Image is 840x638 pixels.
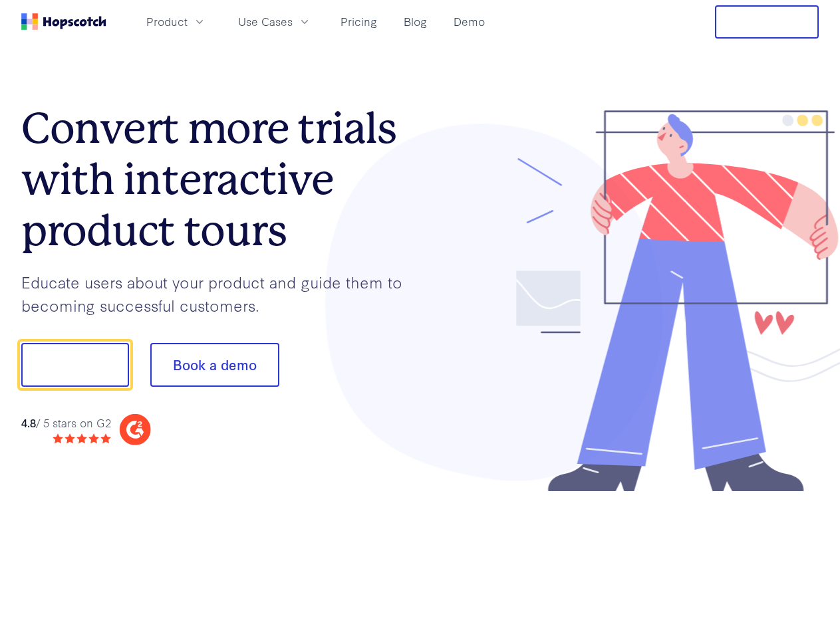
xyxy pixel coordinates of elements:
[230,11,319,33] button: Use Cases
[146,13,188,30] span: Product
[21,103,420,256] h1: Convert more trials with interactive product tours
[21,415,36,430] strong: 4.8
[335,11,382,33] a: Pricing
[138,11,214,33] button: Product
[150,343,279,387] button: Book a demo
[238,13,293,30] span: Use Cases
[398,11,432,33] a: Blog
[21,343,129,387] button: Show me!
[21,415,111,431] div: / 5 stars on G2
[21,270,420,316] p: Educate users about your product and guide them to becoming successful customers.
[715,5,819,39] button: Free Trial
[448,11,490,33] a: Demo
[21,13,106,30] a: Home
